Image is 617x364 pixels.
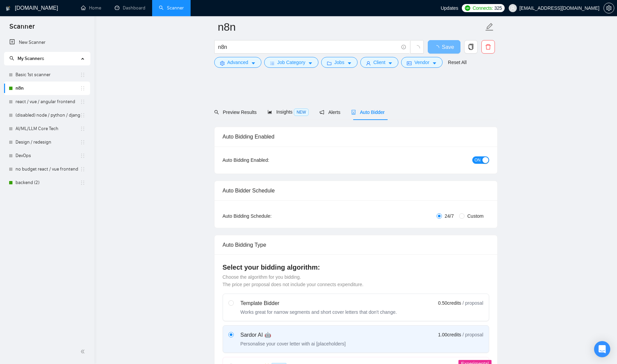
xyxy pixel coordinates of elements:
[462,300,483,306] span: / proposal
[4,109,90,122] li: (disabled) node / python / django / flask / ruby / backend
[80,126,85,131] span: holder
[264,57,318,68] button: barsJob Categorycaret-down
[294,109,309,116] span: NEW
[16,135,80,149] a: Design / redesign
[388,61,393,66] span: caret-down
[4,95,90,109] li: react / vue / angular frontend
[401,57,442,68] button: idcardVendorcaret-down
[16,68,80,82] a: Basic 1st scanner
[4,68,90,82] li: Basic 1st scanner
[4,122,90,135] li: AI/ML/LLM Core Tech
[414,45,420,51] span: loading
[223,263,489,272] h4: Select your bidding algorithm:
[604,5,614,11] a: setting
[115,5,145,11] a: dashboardDashboard
[594,341,610,357] div: Open Intercom Messenger
[347,61,352,66] span: caret-down
[351,110,356,115] span: robot
[434,45,442,51] span: loading
[9,36,85,49] a: New Scanner
[438,331,461,338] span: 1.00 credits
[360,57,399,68] button: userClientcaret-down
[327,61,332,66] span: folder
[223,156,311,164] div: Auto Bidding Enabled:
[80,140,85,145] span: holder
[401,45,406,49] span: info-circle
[214,110,257,115] span: Preview Results
[223,181,489,200] div: Auto Bidder Schedule
[223,274,364,287] span: Choose the algorithm for you bidding. The price per proposal does not include your connects expen...
[442,43,454,51] span: Save
[4,82,90,95] li: n8n
[220,61,225,66] span: setting
[16,95,80,109] a: react / vue / angular frontend
[4,149,90,162] li: DevOps
[475,156,481,164] span: ON
[16,162,80,176] a: no budget react / vue frontend
[80,99,85,104] span: holder
[319,110,340,115] span: Alerts
[214,110,219,115] span: search
[241,299,397,307] div: Template Bidder
[227,59,248,66] span: Advanced
[80,348,87,355] span: double-left
[464,40,478,54] button: copy
[485,23,494,31] span: edit
[6,3,10,14] img: logo
[16,109,80,122] a: (disabled) node / python / django / flask / ruby / backend
[80,72,85,78] span: holder
[366,61,371,66] span: user
[214,57,261,68] button: settingAdvancedcaret-down
[481,40,495,54] button: delete
[18,56,44,61] span: My Scanners
[268,109,309,115] span: Insights
[604,5,614,11] span: setting
[334,59,344,66] span: Jobs
[510,6,515,10] span: user
[223,127,489,146] div: Auto Bidding Enabled
[9,56,44,61] span: My Scanners
[438,299,461,307] span: 0.50 credits
[442,212,456,220] span: 24/7
[319,110,324,115] span: notification
[4,22,40,36] span: Scanner
[241,340,346,347] div: Personalise your cover letter with ai [placeholders]
[16,122,80,135] a: AI/ML/LLM Core Tech
[16,176,80,189] a: backend (2)
[218,43,398,51] input: Search Freelance Jobs...
[4,135,90,149] li: Design / redesign
[465,5,470,11] img: upwork-logo.png
[432,61,437,66] span: caret-down
[81,5,101,11] a: homeHome
[268,110,272,114] span: area-chart
[351,110,385,115] span: Auto Bidder
[4,176,90,189] li: backend (2)
[494,4,502,12] span: 325
[218,19,484,35] input: Scanner name...
[604,3,614,13] button: setting
[223,235,489,254] div: Auto Bidding Type
[428,40,460,54] button: Save
[80,86,85,91] span: holder
[241,309,397,315] div: Works great for narrow segments and short cover letters that don't change.
[16,149,80,162] a: DevOps
[308,61,313,66] span: caret-down
[373,59,386,66] span: Client
[80,166,85,172] span: holder
[465,44,477,50] span: copy
[270,61,275,66] span: bars
[465,212,486,220] span: Custom
[80,180,85,185] span: holder
[462,331,483,338] span: / proposal
[16,82,80,95] a: n8n
[321,57,358,68] button: folderJobscaret-down
[241,331,346,339] div: Sardor AI 🤖
[223,212,311,220] div: Auto Bidding Schedule:
[407,61,412,66] span: idcard
[80,113,85,118] span: holder
[159,5,184,11] a: searchScanner
[473,4,493,12] span: Connects:
[482,44,495,50] span: delete
[441,5,458,11] span: Updates
[80,153,85,158] span: holder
